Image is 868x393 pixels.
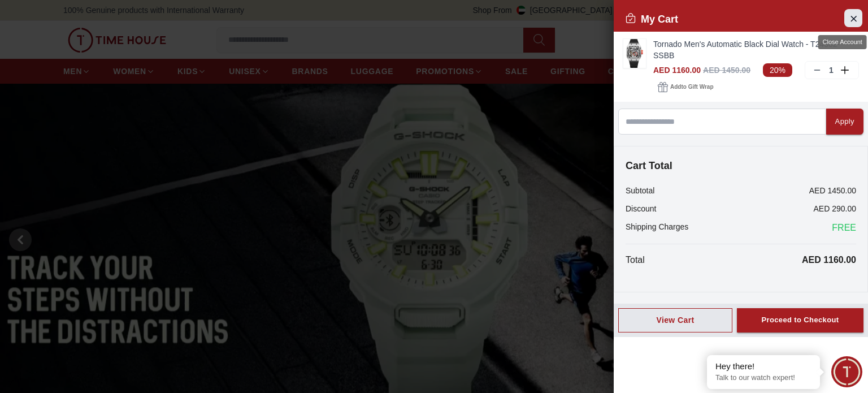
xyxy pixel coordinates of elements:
p: Total [626,253,645,267]
span: AED 1450.00 [703,66,750,75]
button: Addto Gift Wrap [653,79,718,95]
div: Proceed to Checkout [761,314,839,327]
p: AED 290.00 [814,203,857,214]
p: AED 1450.00 [809,185,856,196]
p: 1 [827,64,836,76]
p: Talk to our watch expert! [715,373,811,383]
button: Proceed to Checkout [737,308,863,332]
div: Chat Widget [831,356,862,387]
span: AED 1160.00 [653,66,701,75]
button: Close Account [844,9,862,27]
a: Tornado Men's Automatic Black Dial Watch - T24302-SSBB [653,38,859,61]
span: 20% [763,63,792,77]
button: Apply [826,109,863,135]
img: ... [623,39,646,68]
p: Discount [626,203,656,214]
div: View Cart [628,314,723,326]
div: Close Account [818,35,867,49]
h2: My Cart [625,11,678,27]
h4: Cart Total [626,158,856,174]
span: Add to Gift Wrap [670,81,713,93]
span: FREE [832,221,856,235]
div: Apply [835,115,854,128]
p: Shipping Charges [626,221,688,235]
p: Subtotal [626,185,654,196]
button: View Cart [618,308,732,332]
div: Hey there! [715,361,811,372]
p: AED 1160.00 [802,253,856,267]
